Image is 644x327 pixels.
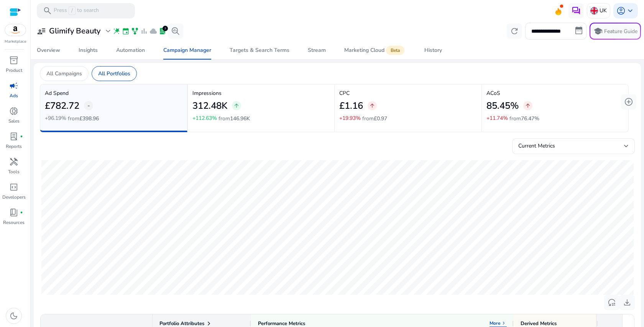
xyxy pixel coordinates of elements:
[621,94,636,110] button: add_circle
[68,115,99,123] p: from
[604,28,637,35] p: Feature Guide
[518,142,555,149] span: Current Metrics
[3,219,25,226] p: Resources
[116,48,145,53] div: Automation
[501,320,507,326] span: keyboard_arrow_right
[593,27,603,36] span: school
[9,132,18,141] span: lab_profile
[339,89,477,97] p: CPC
[521,320,557,327] div: Derived Metrics
[8,168,20,175] p: Tools
[424,48,442,53] div: History
[490,320,501,326] p: More
[219,115,250,123] p: from
[344,47,406,53] div: Marketing Cloud
[386,46,404,55] span: Beta
[623,298,632,307] span: download
[509,115,539,123] p: from
[54,7,99,15] p: Press to search
[590,7,598,15] img: uk.svg
[113,27,120,35] span: wand_stars
[171,27,180,36] span: search_insights
[43,6,52,15] span: search
[604,295,619,310] button: reset_settings
[233,103,240,109] span: arrow_upward
[159,320,204,327] span: Portfolio Attributes
[5,39,26,45] p: Marketplace
[510,27,519,36] span: refresh
[362,115,387,123] p: from
[9,81,18,90] span: campaign
[149,27,157,35] span: cloud
[369,103,375,109] span: arrow_upward
[521,115,539,122] span: 76.47%
[122,27,130,35] span: event
[9,311,18,320] span: dark_mode
[339,100,363,111] h2: £1.16
[9,157,18,166] span: handyman
[49,27,100,36] h3: Glimify Beauty
[20,211,23,214] span: fiber_manual_record
[87,101,90,110] span: -
[79,48,98,53] div: Insights
[600,4,607,17] p: UK
[8,118,20,124] p: Sales
[37,27,46,36] span: user_attributes
[626,6,635,15] span: keyboard_arrow_down
[45,100,79,111] h2: £782.72
[9,106,18,116] span: donut_small
[6,67,22,74] p: Product
[79,115,99,122] span: £398.96
[486,89,624,97] p: ACoS
[624,97,633,106] span: add_circle
[230,48,289,53] div: Targets & Search Terms
[5,24,26,36] img: amazon.svg
[20,135,23,138] span: fiber_manual_record
[103,27,113,36] span: expand_more
[131,27,139,35] span: family_history
[140,27,148,35] span: bar_chart
[45,89,182,97] p: Ad Spend
[507,23,522,39] button: refresh
[192,100,227,111] h2: 312.48K
[159,27,166,35] span: lab_profile
[9,183,18,192] span: code_blocks
[98,70,130,78] p: All Portfolios
[2,194,26,201] p: Developers
[374,115,387,122] span: £0.97
[9,208,18,217] span: book_4
[9,56,18,65] span: inventory_2
[45,116,66,121] p: +96.19%
[163,48,211,53] div: Campaign Manager
[486,100,519,111] h2: 85.45%
[339,116,361,121] p: +19.93%
[616,6,626,15] span: account_circle
[486,116,508,121] p: +11.74%
[168,23,183,39] button: search_insights
[230,115,250,122] span: 146.96K
[10,92,18,99] p: Ads
[525,103,531,109] span: arrow_upward
[258,320,305,327] div: Performance Metrics
[6,143,22,150] p: Reports
[590,23,641,40] button: schoolFeature Guide
[619,295,635,310] button: download
[69,7,76,15] span: /
[46,70,82,78] p: All Campaigns
[192,116,217,121] p: +112.63%
[308,48,326,53] div: Stream
[607,298,616,307] span: reset_settings
[163,26,168,31] div: 2
[192,89,330,97] p: Impressions
[37,48,60,53] div: Overview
